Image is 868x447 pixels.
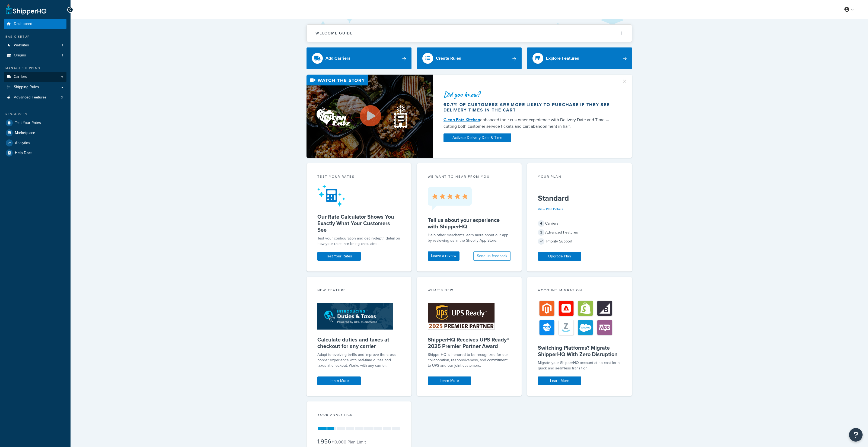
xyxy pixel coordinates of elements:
[62,53,63,58] span: 1
[538,207,563,212] a: View Plan Details
[428,217,511,230] h5: Tell us about your experience with ShipperHQ
[849,428,863,442] button: Open Resource Center
[317,174,401,180] div: Test your rates
[4,40,66,50] li: Websites
[538,252,581,261] a: Upgrade Plan
[428,376,471,385] a: Learn More
[317,252,361,261] a: Test Your Rates
[9,14,13,18] img: website_grey.svg
[15,131,35,135] span: Marketplace
[428,251,459,261] a: Leave a review
[436,55,461,62] div: Create Rules
[14,43,29,48] span: Websites
[417,47,522,69] a: Create Rules
[62,43,63,48] span: 1
[15,141,30,145] span: Analytics
[443,91,615,98] div: Did you know?
[307,25,632,42] button: Welcome Guide
[538,220,544,227] span: 4
[538,376,581,385] a: Learn More
[538,229,621,236] div: Advanced Features
[4,50,66,60] a: Origins1
[317,352,401,368] p: Adapt to evolving tariffs and improve the cross-border experience with real-time duties and taxes...
[14,53,26,58] span: Origins
[538,238,621,245] div: Priority Support
[14,95,47,100] span: Advanced Features
[538,220,621,227] div: Carriers
[61,95,63,100] span: 3
[332,439,366,445] small: / 10,000 Plan Limit
[443,102,615,113] div: 60.7% of customers are more likely to purchase if they see delivery times in the cart
[4,92,66,103] a: Advanced Features3
[9,9,13,13] img: logo_orange.svg
[443,117,480,123] a: Clean Eatz Kitchen
[4,66,66,71] div: Manage Shipping
[317,236,401,247] div: Test your configuration and get in-depth detail on how your rates are being calculated.
[4,19,66,29] a: Dashboard
[4,128,66,138] a: Marketplace
[428,232,511,243] p: Help other merchants learn more about our app by reviewing us in the Shopify App Store.
[4,148,66,158] a: Help Docs
[14,14,60,18] div: Domain: [DOMAIN_NAME]
[538,229,544,236] span: 3
[307,75,433,158] img: Video thumbnail
[15,151,33,155] span: Help Docs
[428,174,511,179] p: we want to hear from you
[443,117,615,130] div: enhanced their customer experience with Delivery Date and Time — cutting both customer service ti...
[546,55,579,62] div: Explore Features
[317,412,401,419] div: Your Analytics
[14,85,39,90] span: Shipping Rules
[4,92,66,103] li: Advanced Features
[317,376,361,385] a: Learn More
[4,34,66,39] div: Basic Setup
[428,288,511,294] div: What's New
[15,9,27,13] div: v 4.0.25
[15,121,41,125] span: Test Your Rates
[4,40,66,50] a: Websites1
[4,138,66,148] a: Analytics
[317,437,331,446] span: 1,956
[538,344,621,357] h5: Switching Platforms? Migrate ShipperHQ With Zero Disruption
[60,35,91,38] div: Keywords by Traffic
[21,35,49,38] div: Domain Overview
[428,336,511,349] h5: ShipperHQ Receives UPS Ready® 2025 Premier Partner Award
[317,336,401,349] h5: Calculate duties and taxes at checkout for any carrier
[325,55,350,62] div: Add Carriers
[4,50,66,60] li: Origins
[538,288,621,294] div: Account Migration
[15,34,19,39] img: tab_domain_overview_orange.svg
[54,34,58,39] img: tab_keywords_by_traffic_grey.svg
[317,288,401,294] div: New Feature
[315,31,353,35] h2: Welcome Guide
[527,47,632,69] a: Explore Features
[307,47,411,69] a: Add Carriers
[473,251,511,261] button: Send us feedback
[14,75,27,79] span: Carriers
[538,174,621,180] div: Your Plan
[4,72,66,82] a: Carriers
[14,22,32,26] span: Dashboard
[4,118,66,128] a: Test Your Rates
[428,352,511,368] p: ShipperHQ is honored to be recognized for our collaboration, responsiveness, and commitment to UP...
[317,213,401,233] h5: Our Rate Calculator Shows You Exactly What Your Customers See
[538,360,621,371] div: Migrate your ShipperHQ account at no cost for a quick and seamless transition.
[4,82,66,92] a: Shipping Rules
[4,112,66,117] div: Resources
[538,194,621,203] h5: Standard
[443,133,511,142] a: Activate Delivery Date & Time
